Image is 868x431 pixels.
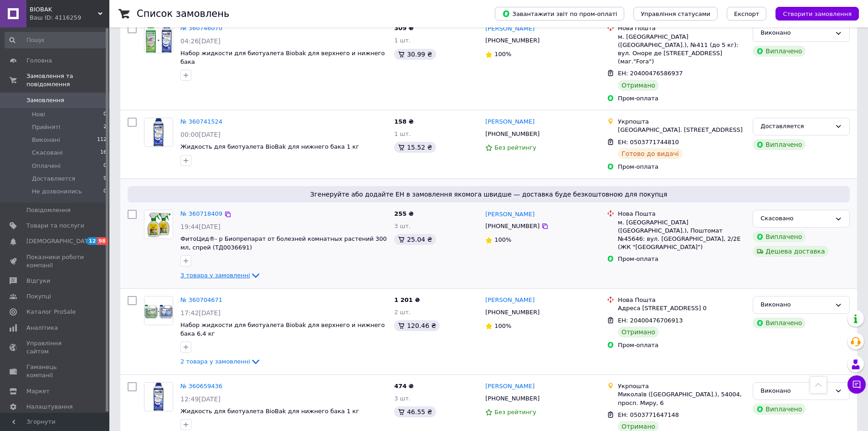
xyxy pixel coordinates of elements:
[727,7,767,21] button: Експорт
[144,118,173,146] img: Фото товару
[633,7,718,21] button: Управління статусами
[87,237,97,245] span: 12
[97,136,107,144] span: 112
[394,142,436,153] div: 15.52 ₴
[32,162,61,170] span: Оплачені
[753,404,806,415] div: Виплачено
[26,253,84,270] span: Показники роботи компанії
[618,341,745,349] div: Пром-оплата
[144,382,173,411] a: Фото товару
[26,96,64,104] span: Замовлення
[137,8,229,19] h1: Список замовлень
[26,308,76,316] span: Каталог ProSale
[144,118,173,147] a: Фото товару
[618,139,679,145] span: ЕН: 0503771744810
[494,144,536,151] span: Без рейтингу
[394,223,411,229] span: 3 шт.
[618,304,745,312] div: Адреса [STREET_ADDRESS] 0
[485,118,534,126] a: [PERSON_NAME]
[753,317,806,328] div: Виплачено
[483,393,541,405] div: [PHONE_NUMBER]
[753,231,806,242] div: Виплачено
[30,5,98,14] span: BIOBAK
[32,136,60,144] span: Виконані
[394,395,411,402] span: 3 шт.
[26,72,109,88] span: Замовлення та повідомлення
[180,272,261,279] a: 3 товара у замовленні
[483,128,541,140] div: [PHONE_NUMBER]
[394,118,414,125] span: 158 ₴
[760,300,831,310] div: Виконано
[180,143,359,150] a: Жидкость для биотуалета BioBak для нижнего бака 1 кг
[180,131,221,138] span: 00:00[DATE]
[618,411,679,418] span: ЕН: 0503771647148
[641,10,710,17] span: Управління статусами
[180,395,221,403] span: 12:49[DATE]
[180,383,222,389] a: № 360659436
[32,123,60,131] span: Прийняті
[776,7,859,21] button: Створити замовлення
[103,162,107,170] span: 0
[131,190,846,199] span: Згенеруйте або додайте ЕН в замовлення якомога швидше — доставка буде безкоштовною для покупця
[394,383,414,389] span: 474 ₴
[180,322,385,337] a: Набор жидкости для биотуалета Biobak для верхнего и нижнего бака 6,4 кг
[618,148,683,159] div: Готово до видачі
[180,235,387,251] a: ФитоЦид®- р Биопрепарат от болезней комнатных растений 300 мл, спрей (ТД0036691)
[483,35,541,47] div: [PHONE_NUMBER]
[766,10,859,17] a: Створити замовлення
[485,382,534,391] a: [PERSON_NAME]
[144,210,173,239] a: Фото товару
[494,322,511,329] span: 100%
[753,246,828,257] div: Дешева доставка
[180,408,359,415] a: Жидкость для биотуалета BioBak для нижнего бака 1 кг
[760,214,831,223] div: Скасовано
[26,237,94,245] span: [DEMOGRAPHIC_DATA]
[394,296,420,303] span: 1 201 ₴
[618,296,745,304] div: Нова Пошта
[618,382,745,390] div: Укрпошта
[485,25,534,33] a: [PERSON_NAME]
[394,130,411,137] span: 1 шт.
[26,292,51,301] span: Покупці
[180,272,250,279] span: 3 товара у замовленні
[180,50,385,65] a: Набор жидкости для биотуалета Biobak для верхнего и нижнего бака
[753,46,806,57] div: Виплачено
[618,255,745,263] div: Пром-оплата
[26,403,73,411] span: Налаштування
[26,57,52,65] span: Головна
[618,126,745,134] div: [GEOGRAPHIC_DATA]. [STREET_ADDRESS]
[144,24,173,53] a: Фото товару
[26,277,50,285] span: Відгуки
[618,118,745,126] div: Укрпошта
[485,296,534,305] a: [PERSON_NAME]
[485,210,534,219] a: [PERSON_NAME]
[180,210,222,217] a: № 360718409
[5,32,108,48] input: Пошук
[144,383,173,411] img: Фото товару
[618,210,745,218] div: Нова Пошта
[618,163,745,171] div: Пром-оплата
[734,10,760,17] span: Експорт
[394,49,436,60] div: 30.99 ₴
[26,222,84,230] span: Товари та послуги
[180,118,222,125] a: № 360741524
[32,187,82,196] span: Не дозвонились
[394,320,440,331] div: 120.46 ₴
[180,358,250,365] span: 2 товара у замовленні
[180,223,221,230] span: 19:44[DATE]
[618,327,659,338] div: Отримано
[394,309,411,316] span: 2 шт.
[618,70,683,77] span: ЕН: 20400476586937
[394,25,414,31] span: 309 ₴
[180,296,222,303] a: № 360704671
[760,28,831,38] div: Виконано
[180,37,221,45] span: 04:26[DATE]
[32,175,75,183] span: Доставляется
[618,24,745,32] div: Нова Пошта
[32,149,63,157] span: Скасовані
[760,386,831,396] div: Виконано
